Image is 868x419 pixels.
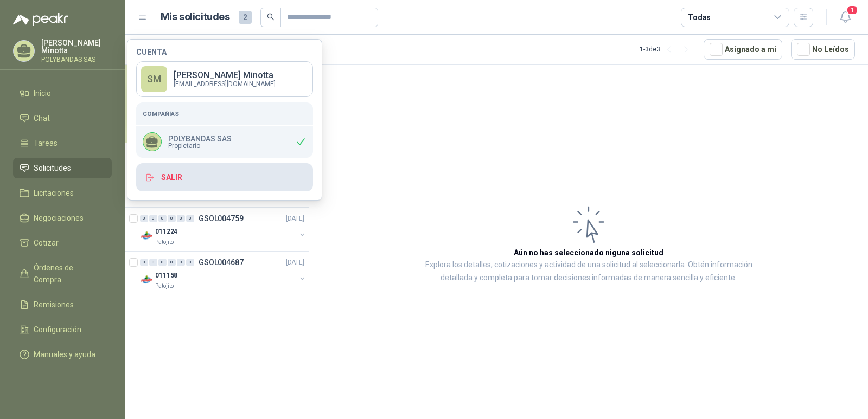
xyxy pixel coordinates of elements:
[13,158,112,178] a: Solicitudes
[199,259,244,266] p: GSOL004687
[286,214,304,224] p: [DATE]
[177,259,185,266] div: 0
[155,238,174,247] p: Patojito
[140,273,153,286] img: Company Logo
[174,71,276,80] p: [PERSON_NAME] Minotta
[177,215,185,222] div: 0
[161,9,230,25] h1: Mis solicitudes
[13,13,68,26] img: Logo peakr
[158,259,167,266] div: 0
[34,299,74,311] span: Remisiones
[267,13,275,21] span: search
[835,8,855,27] button: 1
[34,324,81,336] span: Configuración
[791,39,855,60] button: No Leídos
[239,11,252,24] span: 2
[34,212,84,224] span: Negociaciones
[418,259,759,285] p: Explora los detalles, cotizaciones y actividad de una solicitud al seleccionarla. Obtén informaci...
[158,215,167,222] div: 0
[13,294,112,315] a: Remisiones
[186,259,194,266] div: 0
[846,5,858,15] span: 1
[640,41,695,58] div: 1 - 3 de 3
[13,319,112,340] a: Configuración
[34,162,71,174] span: Solicitudes
[140,212,307,247] a: 0 0 0 0 0 0 GSOL004759[DATE] Company Logo011224Patojito
[149,215,157,222] div: 0
[286,257,304,268] p: [DATE]
[186,215,194,222] div: 0
[13,133,112,153] a: Tareas
[704,39,782,60] button: Asignado a mi
[174,81,276,87] p: [EMAIL_ADDRESS][DOMAIN_NAME]
[136,61,313,97] a: SM[PERSON_NAME] Minotta[EMAIL_ADDRESS][DOMAIN_NAME]
[34,187,74,199] span: Licitaciones
[155,227,177,237] p: 011224
[149,259,157,266] div: 0
[136,163,313,191] button: Salir
[140,229,153,242] img: Company Logo
[41,56,112,63] p: POLYBANDAS SAS
[168,143,232,149] span: Propietario
[13,183,112,203] a: Licitaciones
[140,256,307,291] a: 0 0 0 0 0 0 GSOL004687[DATE] Company Logo011158Patojito
[41,39,112,54] p: [PERSON_NAME] Minotta
[13,233,112,253] a: Cotizar
[140,259,148,266] div: 0
[199,215,244,222] p: GSOL004759
[168,135,232,143] p: POLYBANDAS SAS
[13,83,112,104] a: Inicio
[34,349,95,360] span: Manuales y ayuda
[34,137,58,149] span: Tareas
[34,262,101,286] span: Órdenes de Compra
[155,282,174,291] p: Patojito
[13,344,112,365] a: Manuales y ayuda
[34,237,59,249] span: Cotizar
[141,66,167,92] div: SM
[140,215,148,222] div: 0
[168,215,176,222] div: 0
[143,109,307,119] h5: Compañías
[34,87,51,99] span: Inicio
[13,208,112,228] a: Negociaciones
[13,257,112,290] a: Órdenes de Compra
[136,126,313,158] div: POLYBANDAS SASPropietario
[168,259,176,266] div: 0
[136,48,313,56] h4: Cuenta
[13,108,112,128] a: Chat
[688,11,711,23] div: Todas
[155,270,177,281] p: 011158
[34,112,50,124] span: Chat
[514,247,663,259] h3: Aún no has seleccionado niguna solicitud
